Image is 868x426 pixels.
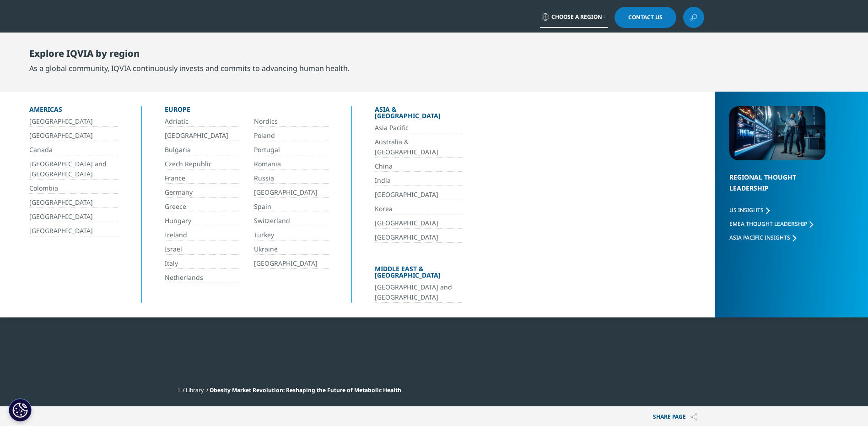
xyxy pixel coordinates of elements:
a: Korea [375,204,463,214]
img: 2093_analyzing-data-using-big-screen-display-and-laptop.png [729,106,825,160]
div: Asia & [GEOGRAPHIC_DATA] [375,106,463,123]
div: Europe [165,106,329,116]
a: Contact Us [615,7,676,28]
a: [GEOGRAPHIC_DATA] [375,218,463,229]
span: EMEA Thought Leadership [729,220,807,228]
a: Nordics [254,116,329,127]
a: [GEOGRAPHIC_DATA] [29,116,119,127]
a: Asia Pacific [375,123,463,133]
nav: Primary [241,32,704,75]
a: Switzerland [254,216,329,226]
img: Share PAGE [690,413,697,421]
a: China [375,161,463,172]
a: Germany [165,187,239,198]
a: France [165,173,239,184]
a: Canada [29,145,119,155]
a: Library [186,386,204,394]
div: Regional Thought Leadership [729,172,825,205]
a: Spain [254,202,329,212]
div: Americas [29,106,119,116]
a: Czech Republic [165,159,239,169]
div: Middle East & [GEOGRAPHIC_DATA] [375,266,463,282]
span: Choose a Region [551,13,602,21]
a: Colombia [29,183,119,194]
a: Portugal [254,145,329,155]
a: [GEOGRAPHIC_DATA] [375,190,463,200]
span: Asia Pacific Insights [729,234,790,241]
a: Russia [254,173,329,184]
div: Explore IQVIA by region [29,48,350,63]
a: [GEOGRAPHIC_DATA] [29,197,119,208]
span: Contact Us [628,15,663,20]
a: Australia & [GEOGRAPHIC_DATA] [375,137,463,158]
a: [GEOGRAPHIC_DATA] [165,131,239,141]
a: India [375,175,463,186]
a: Israel [165,244,239,255]
a: Hungary [165,216,239,226]
a: Romania [254,159,329,169]
a: Asia Pacific Insights [729,234,796,241]
a: Bulgaria [165,145,239,155]
span: US Insights [729,206,764,214]
a: Adriatic [165,116,239,127]
a: EMEA Thought Leadership [729,220,813,228]
a: Turkey [254,230,329,240]
a: Poland [254,131,329,141]
a: [GEOGRAPHIC_DATA] [29,212,119,222]
span: Obesity Market Revolution: Reshaping the Future of Metabolic Health [210,386,401,394]
a: Netherlands [165,273,239,283]
a: [GEOGRAPHIC_DATA] [254,258,329,269]
a: US Insights [729,206,770,214]
a: Greece [165,202,239,212]
button: 쿠키 설정 [9,399,32,421]
div: As a global community, IQVIA continuously invests and commits to advancing human health. [29,63,350,74]
a: Ukraine [254,244,329,255]
a: [GEOGRAPHIC_DATA] [254,187,329,198]
a: Ireland [165,230,239,240]
a: [GEOGRAPHIC_DATA] and [GEOGRAPHIC_DATA] [375,282,463,303]
a: [GEOGRAPHIC_DATA] [29,131,119,141]
a: [GEOGRAPHIC_DATA] [375,232,463,243]
a: Italy [165,258,239,269]
a: [GEOGRAPHIC_DATA] and [GEOGRAPHIC_DATA] [29,159,119,180]
a: [GEOGRAPHIC_DATA] [29,226,119,236]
